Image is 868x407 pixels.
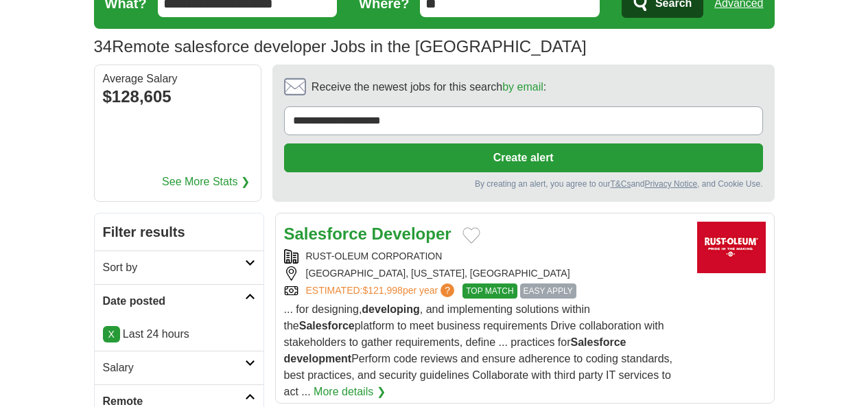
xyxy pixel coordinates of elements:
[95,251,263,284] a: Sort by
[284,178,763,190] div: By creating an alert, you agree to our and , and Cookie Use.
[95,213,263,251] h2: Filter results
[103,360,245,376] h2: Salary
[571,336,626,348] strong: Salesforce
[697,222,766,273] img: RustOleum logo
[372,224,451,243] strong: Developer
[103,326,120,342] a: X
[314,384,386,400] a: More details ❯
[95,284,263,318] a: Date posted
[362,285,402,296] span: $121,998
[94,34,113,59] span: 34
[284,266,686,281] div: [GEOGRAPHIC_DATA], [US_STATE], [GEOGRAPHIC_DATA]
[610,179,631,189] a: T&Cs
[95,351,263,384] a: Salary
[462,283,517,299] span: TOP MATCH
[520,283,576,299] span: EASY APPLY
[284,353,352,364] strong: development
[103,293,245,310] h2: Date posted
[644,179,697,189] a: Privacy Notice
[103,84,253,109] div: $128,605
[462,227,480,244] button: Add to favorite jobs
[306,283,458,299] a: ESTIMATED:$121,998per year?
[103,326,255,342] p: Last 24 hours
[284,224,451,243] a: Salesforce Developer
[306,251,443,261] a: RUST-OLEUM CORPORATION
[502,81,543,93] a: by email
[284,224,367,243] strong: Salesforce
[284,143,763,172] button: Create alert
[94,37,587,56] h1: Remote salesforce developer Jobs in the [GEOGRAPHIC_DATA]
[284,303,673,397] span: ... for designing, , and implementing solutions within the platform to meet business requirements...
[299,320,355,332] strong: Salesforce
[103,73,253,84] div: Average Salary
[441,283,454,297] span: ?
[162,174,250,190] a: See More Stats ❯
[103,259,245,276] h2: Sort by
[362,303,419,315] strong: developing
[312,79,546,95] span: Receive the newest jobs for this search :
